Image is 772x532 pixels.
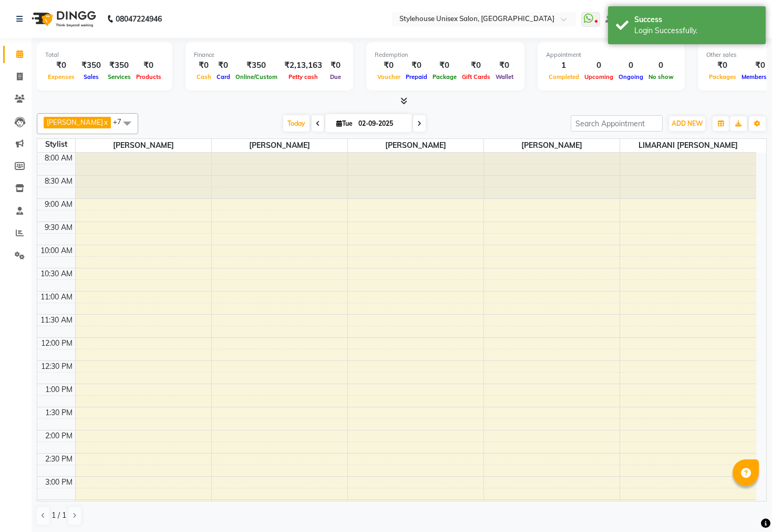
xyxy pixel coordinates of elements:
span: [PERSON_NAME] [76,139,211,152]
div: ₹0 [214,59,233,72]
input: Search Appointment [571,115,663,132]
div: 1 [546,59,582,72]
div: 10:00 AM [39,245,75,256]
div: 9:00 AM [43,199,75,210]
div: ₹350 [233,59,280,72]
button: ADD NEW [669,116,705,131]
div: ₹0 [194,59,214,72]
span: Tue [334,119,355,127]
span: Gift Cards [459,73,493,81]
span: Voucher [375,73,403,81]
div: ₹0 [133,59,164,72]
div: Redemption [375,51,516,59]
span: Packages [706,73,739,81]
span: Petty cash [286,73,321,81]
span: Upcoming [582,73,616,81]
div: ₹2,13,163 [280,59,326,72]
span: Due [327,73,344,81]
div: ₹350 [77,59,105,72]
div: Appointment [546,51,676,59]
div: 1:30 PM [44,407,75,418]
span: Today [283,115,310,132]
div: 3:00 PM [44,477,75,488]
span: Wallet [493,73,516,81]
span: [PERSON_NAME] [348,139,483,152]
div: 0 [616,59,646,72]
div: 2:00 PM [44,430,75,441]
div: 11:30 AM [39,315,75,326]
span: Sales [81,73,101,81]
div: ₹0 [459,59,493,72]
div: 8:30 AM [43,176,75,187]
div: ₹0 [326,59,345,72]
span: Card [214,73,233,81]
a: x [103,118,108,126]
div: ₹0 [706,59,739,72]
span: No show [646,73,676,81]
span: LIMARANI [PERSON_NAME] [620,139,756,152]
div: ₹0 [493,59,516,72]
span: [PERSON_NAME] [47,118,103,126]
span: Prepaid [403,73,430,81]
span: Completed [546,73,582,81]
div: ₹0 [403,59,430,72]
img: logo [27,4,99,34]
div: 3:30 PM [44,500,75,511]
div: ₹350 [105,59,133,72]
span: Package [430,73,459,81]
div: 0 [646,59,676,72]
div: ₹0 [430,59,459,72]
div: 12:30 PM [39,361,75,372]
div: 12:00 PM [39,338,75,349]
div: 2:30 PM [44,454,75,465]
b: 08047224946 [116,4,162,34]
div: Login Successfully. [634,25,758,36]
span: +7 [113,117,129,126]
div: ₹0 [45,59,77,72]
span: Expenses [45,73,77,81]
span: 1 / 1 [52,510,66,521]
div: 10:30 AM [39,268,75,279]
span: [PERSON_NAME] [484,139,620,152]
span: [PERSON_NAME] [212,139,347,152]
div: ₹0 [375,59,403,72]
div: 1:00 PM [44,384,75,395]
div: 8:00 AM [43,153,75,164]
div: 0 [582,59,616,72]
div: Finance [194,51,345,59]
span: Online/Custom [233,73,280,81]
div: Stylist [37,139,75,150]
span: Products [133,73,164,81]
span: Ongoing [616,73,646,81]
div: Success [634,14,758,25]
span: Cash [194,73,214,81]
div: Total [45,51,164,59]
input: 2025-09-02 [355,116,408,132]
div: 11:00 AM [39,292,75,303]
span: Services [105,73,133,81]
span: ADD NEW [672,119,703,127]
div: 9:30 AM [43,222,75,233]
